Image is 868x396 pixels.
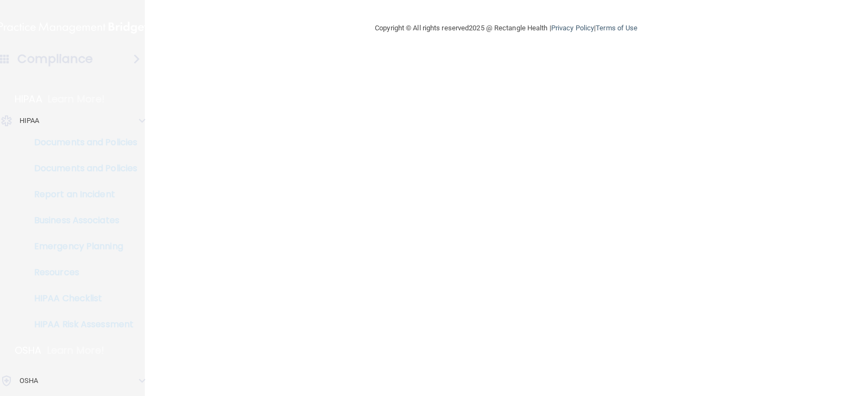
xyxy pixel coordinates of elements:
[15,344,42,357] p: OSHA
[7,293,155,304] p: HIPAA Checklist
[596,24,637,32] a: Terms of Use
[48,93,105,106] p: Learn More!
[308,11,704,46] div: Copyright © All rights reserved 2025 @ Rectangle Health | |
[20,374,38,387] p: OSHA
[7,137,155,148] p: Documents and Policies
[7,215,155,226] p: Business Associates
[47,344,105,357] p: Learn More!
[7,319,155,330] p: HIPAA Risk Assessment
[7,163,155,174] p: Documents and Policies
[15,93,42,106] p: HIPAA
[551,24,594,32] a: Privacy Policy
[7,241,155,252] p: Emergency Planning
[20,114,40,127] p: HIPAA
[7,267,155,278] p: Resources
[17,51,93,67] h4: Compliance
[7,189,155,200] p: Report an Incident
